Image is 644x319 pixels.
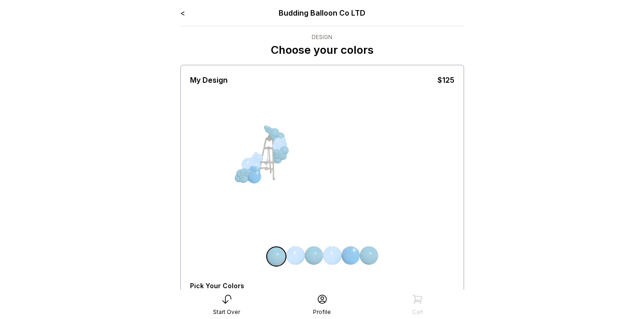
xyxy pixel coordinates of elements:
[437,74,454,85] div: $125
[271,43,374,57] p: Choose your colors
[313,308,331,316] div: Profile
[213,308,240,316] div: Start Over
[237,7,407,18] div: Budding Balloon Co LTD
[190,74,228,85] div: My Design
[271,34,374,41] div: Design
[190,281,349,291] div: Pick Your Colors
[180,8,185,17] a: <
[412,308,423,316] div: Cart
